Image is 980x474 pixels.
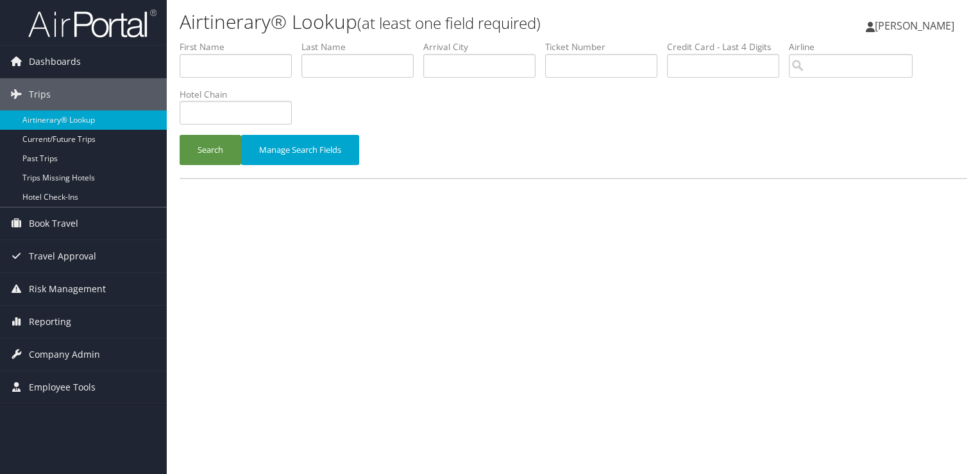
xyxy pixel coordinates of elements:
[29,273,106,305] span: Risk Management
[866,6,967,45] a: [PERSON_NAME]
[180,88,301,101] label: Hotel Chain
[29,306,71,338] span: Reporting
[301,40,423,53] label: Last Name
[357,12,541,33] small: (at least one field required)
[180,8,705,35] h1: Airtinerary® Lookup
[789,40,922,53] label: Airline
[29,46,81,78] span: Dashboards
[29,78,51,110] span: Trips
[29,207,78,240] span: Book Travel
[180,40,301,53] label: First Name
[545,40,667,53] label: Ticket Number
[29,371,96,403] span: Employee Tools
[667,40,789,53] label: Credit Card - Last 4 Digits
[29,240,96,272] span: Travel Approval
[875,19,954,33] span: [PERSON_NAME]
[241,135,359,165] button: Manage Search Fields
[28,8,156,39] img: airportal-logo.png
[180,135,241,165] button: Search
[29,338,100,371] span: Company Admin
[423,40,545,53] label: Arrival City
